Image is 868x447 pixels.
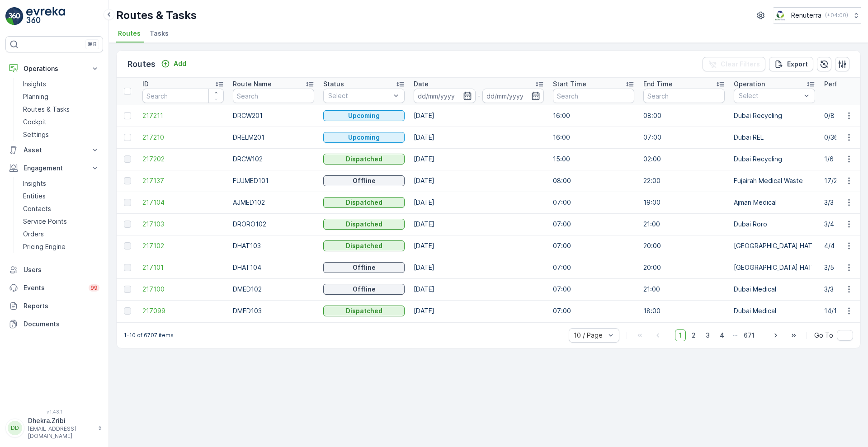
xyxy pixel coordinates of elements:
[233,80,272,89] p: Route Name
[142,176,224,185] a: 217137
[353,263,376,272] p: Offline
[23,130,49,139] p: Settings
[124,242,131,249] div: Toggle Row Selected
[409,148,548,170] td: [DATE]
[124,221,131,228] div: Toggle Row Selected
[124,134,131,141] div: Toggle Row Selected
[323,262,405,273] button: Offline
[323,197,405,208] button: Dispatched
[548,170,639,192] td: 08:00
[5,7,24,25] img: logo
[142,198,224,207] a: 217104
[124,286,131,293] div: Toggle Row Selected
[24,283,83,292] p: Events
[5,159,103,177] button: Engagement
[23,204,51,213] p: Contacts
[124,264,131,271] div: Toggle Row Selected
[142,285,224,294] a: 217100
[787,60,808,69] p: Export
[729,213,820,235] td: Dubai Roro
[353,176,376,185] p: Offline
[409,127,548,148] td: [DATE]
[323,175,405,186] button: Offline
[19,103,103,116] a: Routes & Tasks
[639,192,729,213] td: 19:00
[142,111,224,120] a: 217211
[228,278,319,300] td: DMED102
[740,329,759,341] span: 671
[23,242,66,251] p: Pricing Engine
[729,235,820,257] td: [GEOGRAPHIC_DATA] HAT
[482,89,544,103] input: dd/mm/yyyy
[729,148,820,170] td: Dubai Recycling
[323,240,405,251] button: Dispatched
[24,320,99,329] p: Documents
[729,105,820,127] td: Dubai Recycling
[23,192,46,201] p: Entities
[323,132,405,143] button: Upcoming
[548,257,639,278] td: 07:00
[639,105,729,127] td: 08:00
[5,279,103,297] a: Events99
[409,235,548,257] td: [DATE]
[228,192,319,213] td: AJMED102
[814,331,833,340] span: Go To
[28,416,93,425] p: Dhekra.Zribi
[228,170,319,192] td: FUJMED101
[729,127,820,148] td: Dubai REL
[675,329,686,341] span: 1
[548,148,639,170] td: 15:00
[643,89,725,103] input: Search
[228,105,319,127] td: DRCW201
[729,257,820,278] td: [GEOGRAPHIC_DATA] HAT
[19,215,103,228] a: Service Points
[124,155,131,163] div: Toggle Row Selected
[774,7,861,24] button: Renuterra(+04:00)
[24,164,85,173] p: Engagement
[729,278,820,300] td: Dubai Medical
[228,300,319,322] td: DMED103
[23,105,70,114] p: Routes & Tasks
[323,306,405,316] button: Dispatched
[142,263,224,272] a: 217101
[323,219,405,230] button: Dispatched
[19,116,103,128] a: Cockpit
[19,90,103,103] a: Planning
[702,329,714,341] span: 3
[639,257,729,278] td: 20:00
[142,306,224,315] a: 217099
[142,155,224,164] a: 217202
[323,284,405,295] button: Offline
[127,58,156,71] p: Routes
[124,199,131,206] div: Toggle Row Selected
[348,111,380,120] p: Upcoming
[142,89,224,103] input: Search
[5,297,103,315] a: Reports
[228,257,319,278] td: DHAT104
[323,154,405,165] button: Dispatched
[639,127,729,148] td: 07:00
[142,241,224,250] span: 217102
[346,241,382,250] p: Dispatched
[323,110,405,121] button: Upcoming
[228,127,319,148] td: DRELM201
[729,300,820,322] td: Dubai Medical
[328,91,391,100] p: Select
[346,306,382,315] p: Dispatched
[688,329,700,341] span: 2
[233,89,314,103] input: Search
[23,179,46,188] p: Insights
[639,278,729,300] td: 21:00
[124,307,131,315] div: Toggle Row Selected
[19,128,103,141] a: Settings
[769,57,813,71] button: Export
[721,60,760,69] p: Clear Filters
[19,202,103,215] a: Contacts
[19,190,103,202] a: Entities
[548,192,639,213] td: 07:00
[5,60,103,78] button: Operations
[703,57,765,71] button: Clear Filters
[118,29,141,38] span: Routes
